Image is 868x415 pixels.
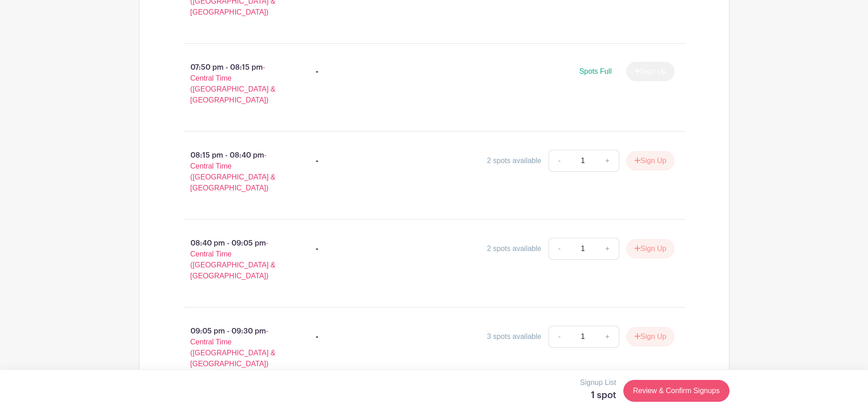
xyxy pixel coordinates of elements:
[596,326,619,348] a: +
[579,67,611,75] span: Spots Full
[169,146,302,197] p: 08:15 pm - 08:40 pm
[190,239,276,280] span: - Central Time ([GEOGRAPHIC_DATA] & [GEOGRAPHIC_DATA])
[190,63,276,104] span: - Central Time ([GEOGRAPHIC_DATA] & [GEOGRAPHIC_DATA])
[623,380,729,402] a: Review & Confirm Signups
[580,390,616,401] h5: 1 spot
[627,151,674,170] button: Sign Up
[190,327,276,368] span: - Central Time ([GEOGRAPHIC_DATA] & [GEOGRAPHIC_DATA])
[316,66,318,77] div: -
[549,238,570,260] a: -
[316,243,318,254] div: -
[487,155,541,166] div: 2 spots available
[596,150,619,172] a: +
[627,239,674,258] button: Sign Up
[190,151,276,192] span: - Central Time ([GEOGRAPHIC_DATA] & [GEOGRAPHIC_DATA])
[596,238,619,260] a: +
[169,322,302,373] p: 09:05 pm - 09:30 pm
[169,58,302,109] p: 07:50 pm - 08:15 pm
[169,234,302,285] p: 08:40 pm - 09:05 pm
[549,326,570,348] a: -
[627,327,674,346] button: Sign Up
[316,155,318,166] div: -
[549,150,570,172] a: -
[487,331,541,342] div: 3 spots available
[487,243,541,254] div: 2 spots available
[316,331,318,342] div: -
[580,377,616,388] p: Signup List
